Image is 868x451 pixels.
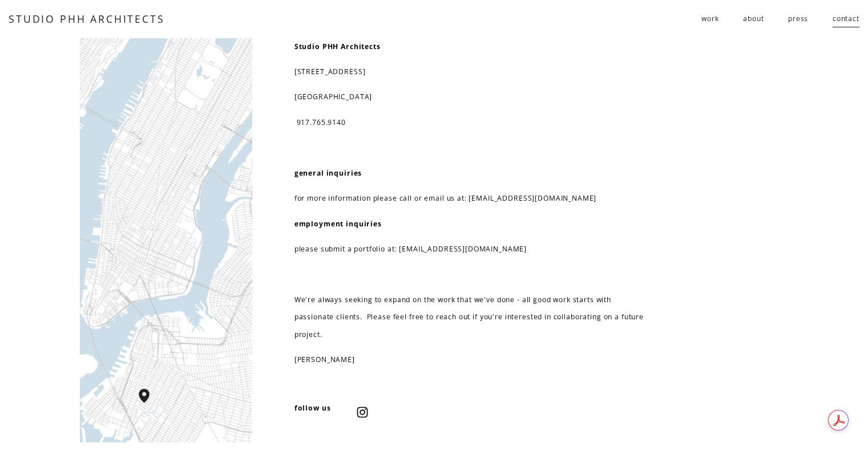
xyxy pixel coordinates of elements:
[294,219,382,229] strong: employment inquiries
[294,63,645,80] p: [STREET_ADDRESS]
[294,190,645,207] p: for more information please call or email us at: [EMAIL_ADDRESS][DOMAIN_NAME]
[701,10,718,29] a: folder dropdown
[701,10,718,27] span: work
[743,10,764,29] a: about
[294,351,645,368] p: [PERSON_NAME]
[357,407,368,418] a: Instagram
[294,114,645,131] p: 917.765.9140
[294,42,381,51] strong: Studio PHH Architects
[294,403,331,413] strong: follow us
[294,168,362,178] strong: general inquiries
[788,10,808,29] a: press
[294,291,645,343] p: We're always seeking to expand on the work that we've done - all good work starts with passionate...
[9,12,164,26] a: STUDIO PHH ARCHITECTS
[294,241,645,258] p: please submit a portfolio at: [EMAIL_ADDRESS][DOMAIN_NAME]
[294,88,645,105] p: [GEOGRAPHIC_DATA]
[833,10,859,29] a: contact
